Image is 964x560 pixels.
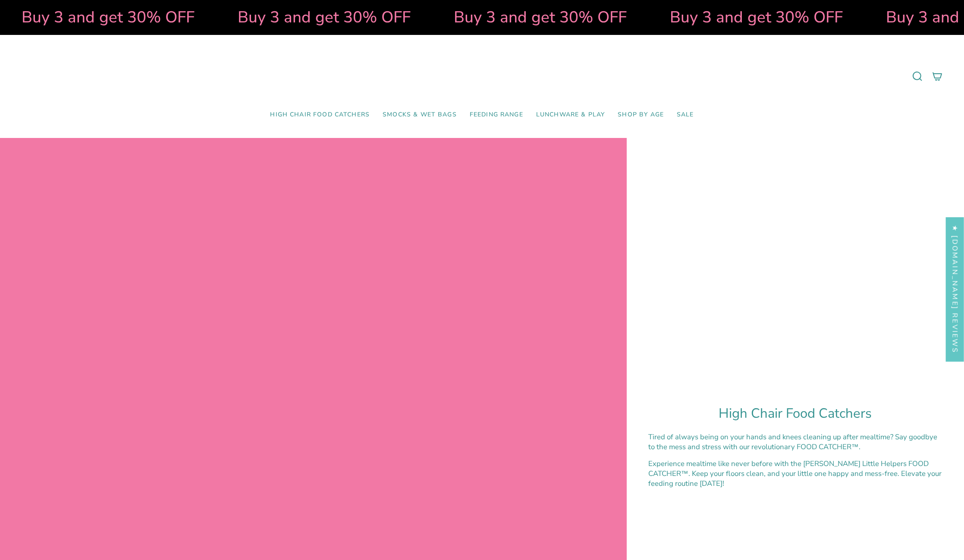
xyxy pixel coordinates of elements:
a: High Chair Food Catchers [264,105,376,125]
div: Click to open Judge.me floating reviews tab [946,217,964,361]
div: Experience mealtime like never before with the [PERSON_NAME] Little Helpers FOOD CATCHER™. Keep y... [648,459,942,488]
span: Shop by Age [618,111,664,119]
strong: Buy 3 and get 30% OFF [11,6,184,28]
a: Mumma’s Little Helpers [408,48,556,105]
a: Smocks & Wet Bags [376,105,463,125]
h1: High Chair Food Catchers [648,406,942,422]
span: SALE [677,111,694,119]
span: Lunchware & Play [536,111,605,119]
span: High Chair Food Catchers [270,111,370,119]
a: Lunchware & Play [530,105,611,125]
strong: Buy 3 and get 30% OFF [443,6,616,28]
strong: Buy 3 and get 30% OFF [227,6,400,28]
strong: Buy 3 and get 30% OFF [659,6,832,28]
a: Shop by Age [611,105,670,125]
a: Feeding Range [463,105,530,125]
span: Feeding Range [470,111,523,119]
a: SALE [670,105,700,125]
span: Smocks & Wet Bags [383,111,457,119]
p: Tired of always being on your hands and knees cleaning up after mealtime? Say goodbye to the mess... [648,432,942,452]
